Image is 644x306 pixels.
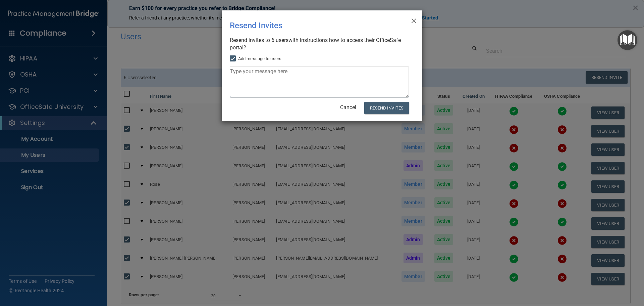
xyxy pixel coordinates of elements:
button: Resend Invites [364,102,409,114]
span: × [411,13,417,27]
span: s [286,37,288,43]
a: Cancel [340,104,356,111]
input: Add message to users [230,56,237,61]
button: Open Resource Center [618,30,637,50]
div: Resend invites to 6 user with instructions how to access their OfficeSafe portal? [230,37,409,51]
label: Add message to users [230,55,281,63]
div: Resend Invites [230,16,387,35]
